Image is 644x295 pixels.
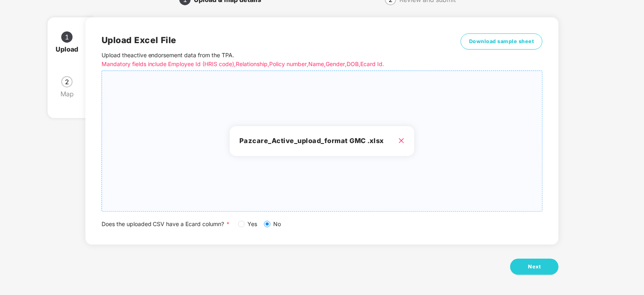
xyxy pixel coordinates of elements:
div: Upload [56,43,85,56]
span: Download sample sheet [469,37,534,46]
span: Pazcare_Active_upload_format GMC .xlsx close [102,71,542,211]
p: Mandatory fields include Employee Id (HRIS code), Relationship, Policy number, Name, Gender, DOB,... [102,60,432,69]
span: 1 [65,34,69,40]
h2: Upload Excel File [102,33,432,47]
button: Next [510,259,559,275]
div: Does the uploaded CSV have a Ecard column? [102,220,543,229]
span: 2 [65,79,69,85]
div: Map [60,87,80,100]
button: Download sample sheet [461,33,543,50]
span: Yes [245,220,261,229]
span: No [270,220,285,229]
span: Next [528,263,541,271]
h3: Pazcare_Active_upload_format GMC .xlsx [239,136,405,146]
p: Upload the active endorsement data from the TPA . [102,51,432,69]
span: close [398,137,405,144]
